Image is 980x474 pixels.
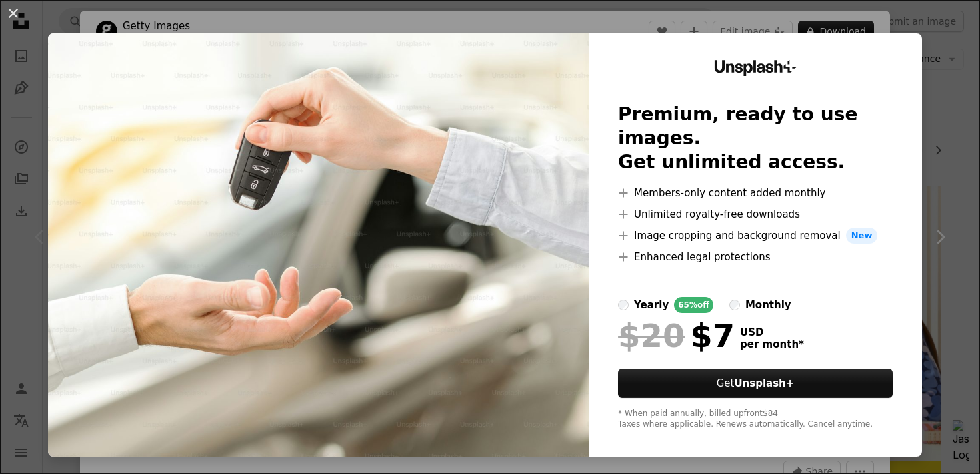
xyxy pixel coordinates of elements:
input: monthly [729,300,740,310]
div: yearly [634,297,669,313]
li: Members-only content added monthly [618,185,893,201]
input: yearly65%off [618,300,629,310]
div: 65% off [674,297,713,313]
li: Unlimited royalty-free downloads [618,206,893,222]
div: $7 [618,318,735,353]
h2: Premium, ready to use images. Get unlimited access. [618,103,893,174]
span: per month * [740,338,804,350]
span: USD [740,326,804,338]
span: $20 [618,318,685,353]
li: Enhanced legal protections [618,249,893,265]
button: GetUnsplash+ [618,369,893,398]
li: Image cropping and background removal [618,228,893,244]
div: * When paid annually, billed upfront $84 Taxes where applicable. Renews automatically. Cancel any... [618,409,893,430]
strong: Unsplash+ [734,377,794,389]
span: New [846,228,878,244]
div: monthly [745,297,791,313]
